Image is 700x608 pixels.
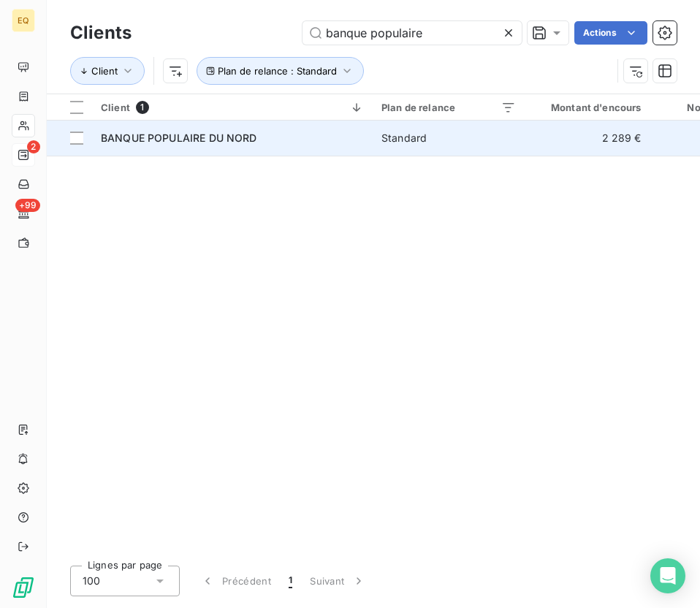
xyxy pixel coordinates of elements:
[12,576,35,599] img: Logo LeanPay
[381,131,427,145] div: Standard
[650,558,685,593] div: Open Intercom Messenger
[191,566,280,596] button: Précédent
[218,65,337,77] span: Plan de relance : Standard
[70,20,132,46] h3: Clients
[280,566,301,596] button: 1
[27,140,40,153] span: 2
[197,57,364,85] button: Plan de relance : Standard
[525,121,650,156] td: 2 289 €
[301,566,375,596] button: Suivant
[574,21,647,45] button: Actions
[83,574,100,588] span: 100
[15,199,40,212] span: +99
[533,102,642,113] div: Montant d'encours
[70,57,145,85] button: Client
[101,132,257,144] span: BANQUE POPULAIRE DU NORD
[91,65,118,77] span: Client
[289,574,292,588] span: 1
[101,102,130,113] span: Client
[381,102,516,113] div: Plan de relance
[136,101,149,114] span: 1
[303,21,522,45] input: Rechercher
[12,9,35,32] div: EQ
